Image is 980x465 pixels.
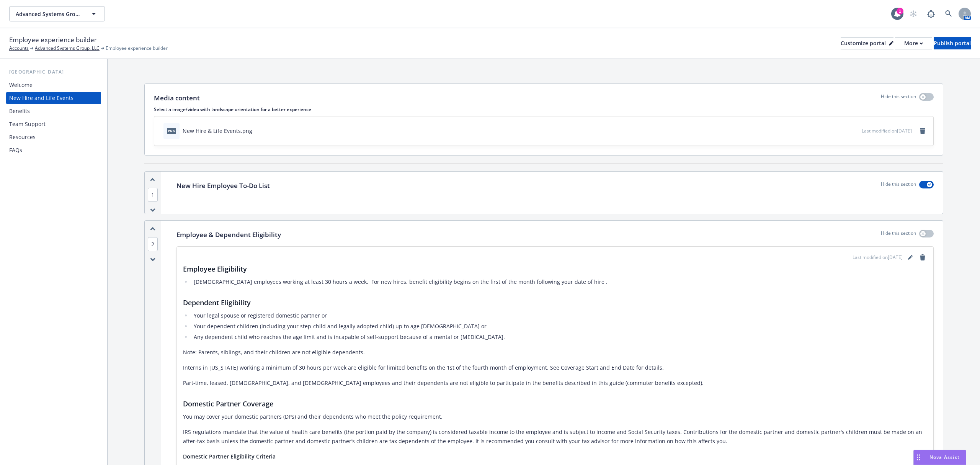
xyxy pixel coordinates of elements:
button: More [895,37,932,49]
h3: Dependent Eligibility [183,297,927,308]
div: More [904,38,923,49]
p: You may cover your domestic partners (DPs) and their dependents who meet the policy requirement. [183,412,927,421]
button: Advanced Systems Group, LLC [9,6,105,21]
div: Welcome [9,79,33,91]
span: Last modified on [DATE] [853,254,903,261]
a: editPencil [906,253,915,262]
p: New Hire Employee To-Do List [176,181,270,191]
div: [GEOGRAPHIC_DATA] [6,68,101,76]
a: New Hire and Life Events [6,92,101,104]
div: Customize portal [841,38,893,49]
a: Advanced Systems Group, LLC [35,45,100,52]
a: FAQs [6,144,101,156]
span: Last modified on [DATE] [862,128,912,134]
button: 1 [148,191,158,199]
a: Benefits [6,105,101,117]
h3: Domestic Partner Coverage [183,398,927,409]
li: Your legal spouse or registered domestic partner or [191,311,927,320]
button: preview file [852,127,859,135]
button: Nova Assist [913,450,966,465]
span: Nova Assist [929,454,960,460]
a: remove [918,126,927,136]
button: Customize portal [841,37,893,49]
div: New Hire & Life Events.png [183,127,252,135]
p: Interns in [US_STATE] working a minimum of 30 hours per week are eligible for limited benefits on... [183,363,927,372]
button: 2 [148,240,158,248]
span: 1 [148,188,158,202]
button: Publish portal [934,37,971,49]
p: Hide this section [881,93,916,103]
a: Accounts [9,45,29,52]
div: Publish portal [934,38,971,49]
p: Select a image/video with landscape orientation for a better experience [154,106,934,113]
span: Employee experience builder [106,45,168,52]
div: Drag to move [914,450,923,465]
strong: Domestic Partner Eligibility Criteria​ [183,453,276,460]
a: Search [941,6,956,21]
div: Resources [9,131,36,143]
li: [DEMOGRAPHIC_DATA] employees working at least 30 hours a week. For new hires, benefit eligibility... [191,277,927,287]
span: png [167,128,176,134]
p: Note: Parents, siblings, and their children are not eligible dependents. [183,348,927,357]
a: remove [918,253,927,262]
p: ​IRS regulations mandate that the value of health care benefits (the portion paid by the company)... [183,427,927,446]
li: Any dependent child who reaches the age limit and is incapable of self-support because of a menta... [191,332,927,342]
p: Media content [154,93,200,103]
span: Employee experience builder [9,35,97,45]
p: Employee & Dependent Eligibility [176,230,281,240]
div: 1 [897,8,903,15]
button: download file [840,127,846,135]
div: FAQs [9,144,22,156]
span: Advanced Systems Group, LLC [16,10,82,18]
a: Report a Bug [923,6,939,21]
h3: Employee Eligibility [183,264,927,274]
li: Your dependent children (including your step-child and legally adopted child) up to age [DEMOGRAP... [191,322,927,331]
p: Hide this section [881,230,916,240]
a: Start snowing [906,6,921,21]
div: Team Support [9,118,46,130]
div: Benefits [9,105,30,117]
div: New Hire and Life Events [9,92,73,104]
p: Part-time, leased, [DEMOGRAPHIC_DATA], and [DEMOGRAPHIC_DATA] employees and their dependents are ... [183,378,927,388]
a: Resources [6,131,101,143]
a: Welcome [6,79,101,91]
p: Hide this section [881,181,916,191]
a: Team Support [6,118,101,130]
span: 2 [148,237,158,251]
